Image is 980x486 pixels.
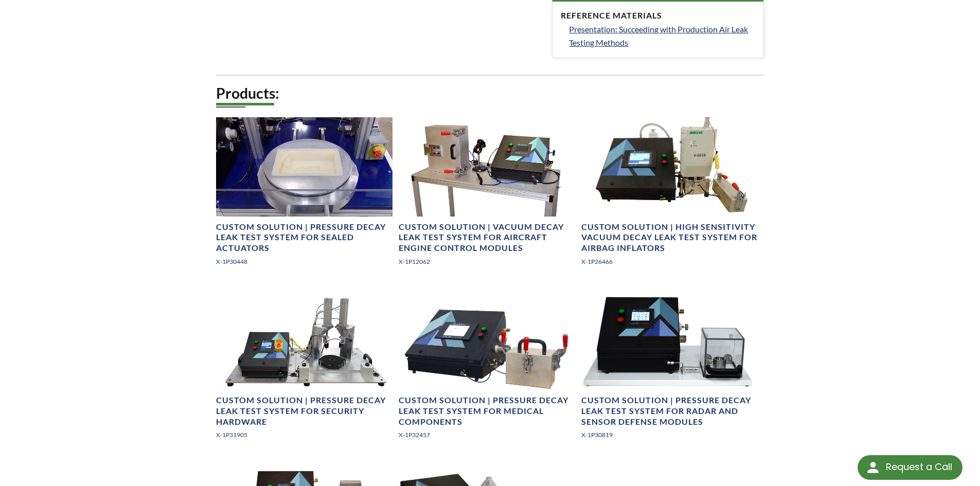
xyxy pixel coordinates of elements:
a: Pressure decay leak test system for medical components, front viewCustom Solution | Pressure Deca... [399,291,575,448]
p: X-1P12062 [399,257,575,266]
p: X-1P31905 [216,430,393,440]
p: X-1P30448 [216,257,393,266]
img: round button [865,459,881,476]
h4: Custom Solution | Pressure Decay Leak Test System for Medical Components [399,395,575,427]
h4: Custom Solution | Pressure Decay Leak Test System for Sealed Actuators [216,222,393,254]
a: Tabletop pressure decay leak test system for sealed actuatorsCustom Solution | Pressure Decay Lea... [216,117,393,275]
p: X-1P26466 [581,257,758,266]
a: Pressure Decay Leak Test System for Radar and Sensor Defense Modules, front viewCustom Solution |... [581,291,758,448]
p: X-1P30819 [581,430,758,440]
div: Request a Call [858,455,963,480]
a: Presentation: Succeeding with Production Air Leak Testing Methods [569,23,755,49]
h4: Custom Solution | Vacuum Decay Leak Test System for Aircraft Engine Control Modules [399,222,575,254]
span: Presentation: Succeeding with Production Air Leak Testing Methods [569,24,748,47]
h2: Products: [216,84,764,103]
h4: Custom Solution | Pressure Decay Leak Test System for Radar and Sensor Defense Modules [581,395,758,427]
h4: Custom Solution | High Sensitivity Vacuum Decay Leak Test System for Airbag Inflators [581,222,758,254]
h4: Reference Materials [561,10,755,21]
a: High Sensitivity Vacuum Decay Leak Test System for Airbag InflatorsCustom Solution | High Sensiti... [581,117,758,275]
a: Vacuum Decay Leak Test System with stainless steel leak test chamber mounted on stainless steel b... [399,117,575,275]
p: X-1P32457 [399,430,575,440]
div: Request a Call [886,455,952,479]
a: Pressure decay leak test system for security hardware, front viewCustom Solution | Pressure Decay... [216,291,393,448]
h4: Custom Solution | Pressure Decay Leak Test System for Security Hardware [216,395,393,427]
